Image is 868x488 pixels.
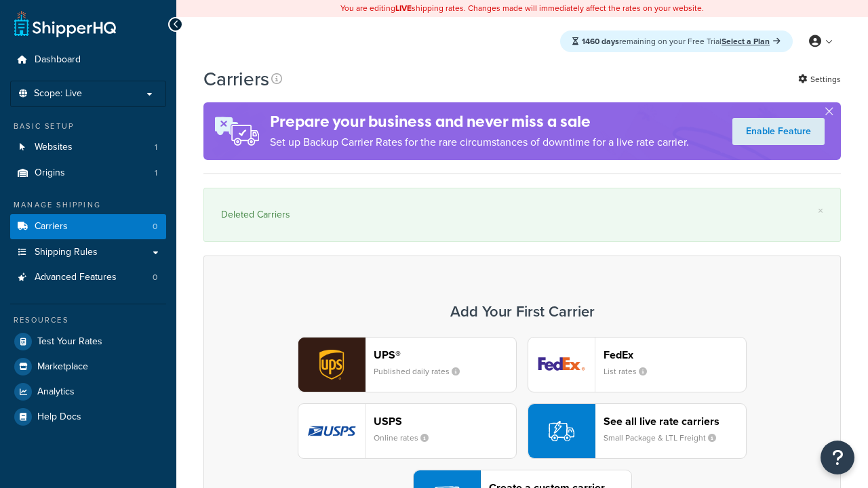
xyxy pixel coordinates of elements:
[10,47,166,73] a: Dashboard
[10,329,166,354] a: Test Your Rates
[10,314,166,326] div: Resources
[10,135,166,160] li: Websites
[798,70,841,89] a: Settings
[395,2,412,14] b: LIVE
[818,205,823,216] a: ×
[298,338,365,392] img: ups logo
[10,240,166,265] a: Shipping Rules
[604,348,746,361] header: FedEx
[10,265,166,290] a: Advanced Features 0
[10,265,166,290] li: Advanced Features
[298,337,517,392] button: ups logoUPS®Published daily rates
[203,102,270,160] img: ad-rules-rateshop-fe6ec290ccb7230408bd80ed9643f0289d75e0ffd9eb532fc0e269fcd187b520.png
[528,403,747,459] button: See all live rate carriersSmall Package & LTL Freight
[374,348,516,361] header: UPS®
[155,167,157,179] span: 1
[10,135,166,160] a: Websites 1
[35,142,73,153] span: Websites
[35,247,98,258] span: Shipping Rules
[560,30,793,52] div: remaining on your Free Trial
[10,161,166,186] a: Origins 1
[821,441,854,474] button: Open Resource Center
[604,415,746,428] header: See all live rate carriers
[10,161,166,186] li: Origins
[374,415,516,428] header: USPS
[35,272,117,283] span: Advanced Features
[34,88,82,100] span: Scope: Live
[10,354,166,379] a: Marketplace
[270,133,689,152] p: Set up Backup Carrier Rates for the rare circumstances of downtime for a live rate carrier.
[10,214,166,239] li: Carriers
[604,365,658,378] small: List rates
[270,110,689,133] h4: Prepare your business and never miss a sale
[374,365,471,378] small: Published daily rates
[374,432,439,444] small: Online rates
[722,35,781,47] a: Select a Plan
[10,199,166,211] div: Manage Shipping
[155,142,157,153] span: 1
[298,404,365,458] img: usps logo
[14,10,116,37] a: ShipperHQ Home
[10,380,166,404] a: Analytics
[37,336,102,348] span: Test Your Rates
[35,54,81,66] span: Dashboard
[218,304,827,320] h3: Add Your First Carrier
[35,167,65,179] span: Origins
[153,272,157,283] span: 0
[582,35,619,47] strong: 1460 days
[549,418,574,444] img: icon-carrier-liverate-becf4550.svg
[10,405,166,429] a: Help Docs
[221,205,823,224] div: Deleted Carriers
[153,221,157,232] span: 0
[10,214,166,239] a: Carriers 0
[298,403,517,459] button: usps logoUSPSOnline rates
[10,121,166,132] div: Basic Setup
[37,411,81,423] span: Help Docs
[203,66,269,92] h1: Carriers
[37,361,88,373] span: Marketplace
[35,221,68,232] span: Carriers
[528,338,595,392] img: fedEx logo
[732,118,825,145] a: Enable Feature
[37,386,75,398] span: Analytics
[528,337,747,392] button: fedEx logoFedExList rates
[604,432,727,444] small: Small Package & LTL Freight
